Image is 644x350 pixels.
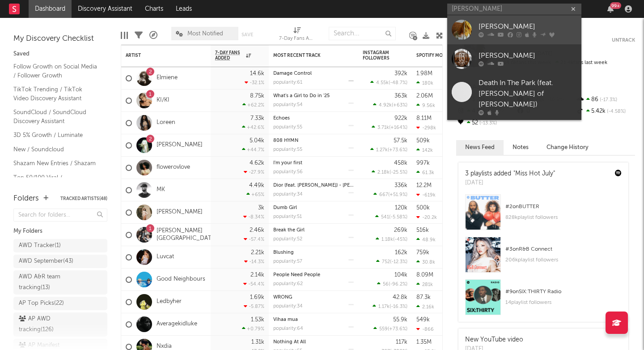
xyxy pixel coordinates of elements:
[465,169,555,179] div: 3 playlists added
[416,53,483,58] div: Spotify Monthly Listeners
[273,282,303,286] div: popularity: 62
[13,173,98,200] a: Top 50/100 Viral / Spotify/Apple Discovery Assistant
[13,158,98,168] a: Shazam New Entries / Shazam
[389,148,406,153] span: +73.6 %
[394,138,407,144] div: 57.5k
[416,80,433,86] div: 180k
[273,326,303,331] div: popularity: 64
[273,94,330,98] a: What's a Girl to Do in '25
[390,215,406,220] span: -5.58 %
[273,161,302,166] a: I'm your first
[13,107,98,126] a: SoundCloud / SoundCloud Discovery Assistant
[157,209,203,216] a: [PERSON_NAME]
[250,71,264,77] div: 14.6k
[273,116,290,121] a: Echoes
[447,4,581,15] input: Search for artists
[505,201,622,212] div: # 2 on BUTTER
[373,326,407,332] div: ( )
[376,148,388,153] span: 1.27k
[383,282,389,287] span: 56
[13,209,107,222] input: Search for folders...
[391,170,406,175] span: -25.5 %
[447,15,581,44] a: [PERSON_NAME]
[416,272,433,278] div: 8.09M
[505,255,622,265] div: 206k playlist followers
[13,239,107,252] a: AWD Tracker(1)
[241,32,253,37] button: Save
[60,196,107,201] button: Tracked Artists(48)
[416,115,432,121] div: 8.11M
[273,116,354,121] div: Echoes
[243,214,264,220] div: -8.34 %
[363,50,394,61] div: Instagram Followers
[19,256,73,267] div: AWD September ( 43 )
[456,140,504,155] button: News Feed
[250,272,264,278] div: 2.14k
[373,102,407,108] div: ( )
[377,170,390,175] span: 2.18k
[157,298,182,306] a: Ledbyher
[389,327,406,332] span: +73.6 %
[376,236,407,242] div: ( )
[13,270,107,295] a: AWD A&R team tracking(13)
[505,286,622,297] div: # 9 on SIX:THIRTY Radio
[273,340,306,345] a: Nothing At All
[273,102,303,107] div: popularity: 54
[250,295,264,300] div: 1.69k
[416,317,430,323] div: 549k
[390,282,406,287] span: -96.2 %
[379,192,388,197] span: 667
[244,169,264,175] div: -27.9 %
[610,2,621,9] div: 99 +
[273,205,297,210] a: Dumb Girl
[394,93,407,99] div: 363k
[19,298,64,309] div: AP Top Picks ( 22 )
[187,31,223,37] span: Most Notified
[273,183,397,188] a: Dior (feat. [PERSON_NAME]) - [PERSON_NAME] Remix
[416,93,433,99] div: 2.06M
[273,214,302,219] div: popularity: 51
[157,186,165,194] a: MK
[273,71,354,76] div: Damage Control
[606,109,626,114] span: -4.58 %
[372,124,407,130] div: ( )
[242,147,264,153] div: +44.7 %
[416,170,434,175] div: 61.3k
[376,259,407,265] div: ( )
[416,339,432,345] div: 1.35M
[13,145,98,154] a: New / Soundcloud
[394,115,407,121] div: 922k
[273,183,354,188] div: Dior (feat. Chrystal) - Félix Remix
[479,51,577,61] div: [PERSON_NAME]
[244,236,264,242] div: -57.4 %
[416,295,431,300] div: 87.3k
[505,244,622,255] div: # 3 on R&B Connect
[576,94,635,106] div: 86
[478,121,497,126] span: -13.3 %
[377,281,407,287] div: ( )
[395,250,407,256] div: 162k
[416,183,432,188] div: 12.2M
[390,81,406,85] span: -48.7 %
[273,237,302,242] div: popularity: 52
[242,102,264,108] div: +62.2 %
[13,62,98,80] a: Follow Growth on Social Media / Follower Growth
[273,138,354,143] div: 808 HYMN
[157,141,203,149] a: [PERSON_NAME]
[612,36,635,45] button: Untrack
[13,34,107,44] div: My Discovery Checklist
[13,312,107,337] a: AP AWD tracking(126)
[394,237,406,242] span: -45 %
[329,27,396,40] input: Search...
[273,80,302,85] div: popularity: 61
[13,49,107,60] div: Saved
[379,327,388,332] span: 559
[273,317,298,322] a: Vihaa mua
[251,339,264,345] div: 1.31k
[245,80,264,85] div: -32.1 %
[251,250,264,256] div: 2.21k
[273,94,354,98] div: What's a Girl to Do in '25
[215,50,244,61] span: 7-Day Fans Added
[250,138,264,144] div: 5.04k
[416,237,436,243] div: 48.9k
